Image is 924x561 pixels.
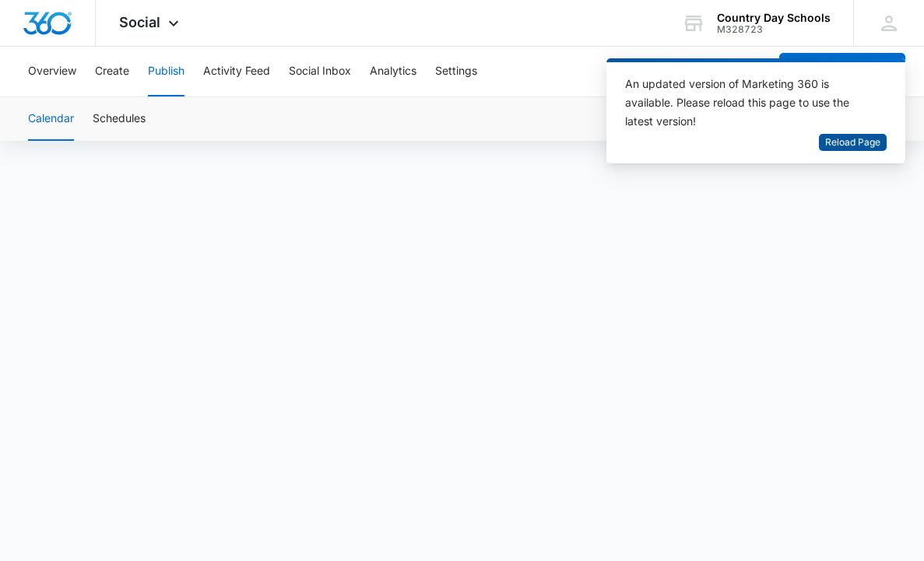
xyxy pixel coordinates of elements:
button: Create [95,47,129,96]
div: account id [717,24,831,35]
div: An updated version of Marketing 360 is available. Please reload this page to use the latest version! [625,75,868,131]
button: Social Inbox [289,47,351,96]
button: Analytics [370,47,416,96]
button: Reload Page [819,134,887,152]
span: Social [119,14,160,30]
button: Create a Post [779,53,905,90]
button: Schedules [93,97,146,141]
button: Settings [435,47,477,96]
button: Calendar [28,97,74,141]
button: Overview [28,47,76,96]
button: Publish [148,47,184,96]
span: Reload Page [825,135,880,150]
div: account name [717,12,831,24]
button: Activity Feed [203,47,270,96]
